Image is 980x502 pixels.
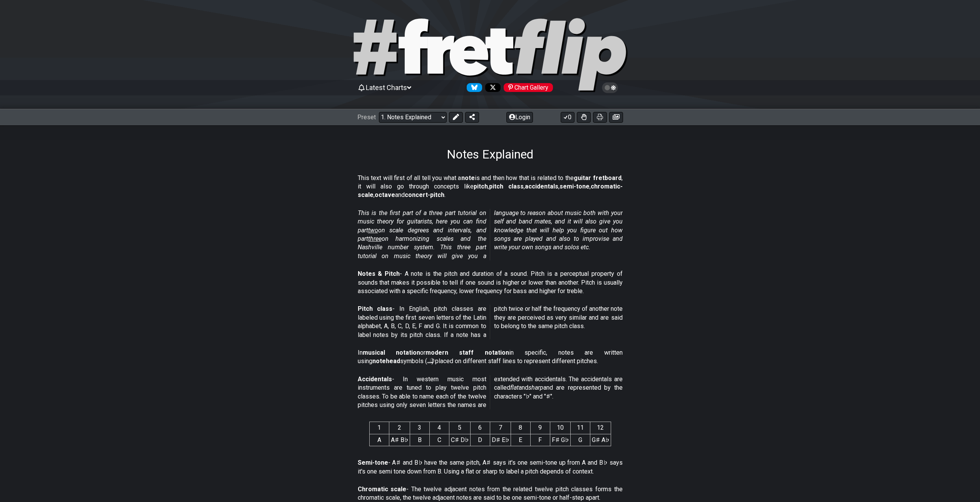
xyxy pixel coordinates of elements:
[358,270,400,277] strong: Notes & Pitch
[489,183,524,190] strong: pitch class
[368,235,382,242] span: three
[570,434,590,446] td: G
[358,375,623,410] p: - In western music most instruments are tuned to play twelve pitch classes. To be able to name ea...
[429,434,449,446] td: C
[449,112,463,123] button: Edit Preset
[449,434,470,446] td: C♯ D♭
[410,422,429,434] th: 3
[511,422,530,434] th: 8
[357,113,376,121] span: Preset
[525,183,558,190] strong: accidentals
[504,83,553,92] div: Chart Gallery
[577,112,591,123] button: Toggle Dexterity for all fretkits
[501,83,553,92] a: #fretflip at Pinterest
[429,422,449,434] th: 4
[372,357,400,365] strong: notehead
[369,422,389,434] th: 1
[379,112,447,123] select: Preset
[510,384,519,391] em: flat
[561,112,575,123] button: 0
[358,174,623,200] p: This text will first of all tell you what a is and then how that is related to the , it will also...
[358,349,623,366] p: In or in specific, notes are written using symbols (𝅝 𝅗𝅥 𝅘𝅥 𝅘𝅥𝅮) placed on different staff lines to r...
[461,174,475,182] strong: note
[470,422,490,434] th: 6
[449,422,470,434] th: 5
[358,305,393,312] strong: Pitch class
[593,112,607,123] button: Print
[530,422,550,434] th: 9
[530,434,550,446] td: F
[550,422,570,434] th: 10
[550,434,570,446] td: F♯ G♭
[426,349,509,356] strong: modern staff notation
[358,270,623,295] p: - A note is the pitch and duration of a sound. Pitch is a perceptual property of sounds that make...
[490,422,511,434] th: 7
[470,434,490,446] td: D
[609,112,623,123] button: Create image
[358,459,623,476] p: - A♯ and B♭ have the same pitch, A♯ says it's one semi-tone up from A and B♭ says it's one semi t...
[358,459,388,466] strong: Semi-tone
[528,384,543,391] em: sharp
[560,183,590,190] strong: semi-tone
[511,434,530,446] td: E
[363,349,420,356] strong: musical notation
[358,209,623,260] em: This is the first part of a three part tutorial on music theory for guitarists, here you can find...
[405,191,444,198] strong: concert-pitch
[368,227,378,234] span: two
[410,434,429,446] td: B
[369,434,389,446] td: A
[506,112,533,123] button: Login
[389,434,410,446] td: A♯ B♭
[366,83,407,92] span: Latest Charts
[482,83,501,92] a: Follow #fretflip at X
[465,112,479,123] button: Share Preset
[358,375,392,383] strong: Accidentals
[389,422,410,434] th: 2
[447,147,533,162] h1: Notes Explained
[590,434,611,446] td: G♯ A♭
[358,305,623,339] p: - In English, pitch classes are labeled using the first seven letters of the Latin alphabet, A, B...
[490,434,511,446] td: D♯ E♭
[474,183,488,190] strong: pitch
[570,422,590,434] th: 11
[574,174,622,182] strong: guitar fretboard
[606,84,615,91] span: Toggle light / dark theme
[375,191,395,198] strong: octave
[590,422,611,434] th: 12
[358,485,407,493] strong: Chromatic scale
[464,83,482,92] a: Follow #fretflip at Bluesky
